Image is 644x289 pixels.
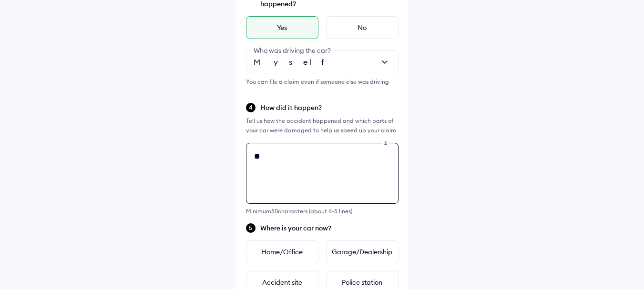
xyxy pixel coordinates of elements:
[246,77,399,87] div: You can file a claim even if someone else was driving
[246,240,318,263] div: Home/Office
[326,16,399,39] div: No
[246,16,318,39] div: Yes
[260,223,399,233] span: Where is your car now?
[246,116,399,135] div: Tell us how the accident happened and which parts of your car were damaged to help us speed up yo...
[326,240,399,263] div: Garage/Dealership
[254,57,332,67] span: Myself
[246,208,399,215] div: Minimum 50 characters (about 4-5 lines)
[260,103,399,112] span: How did it happen?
